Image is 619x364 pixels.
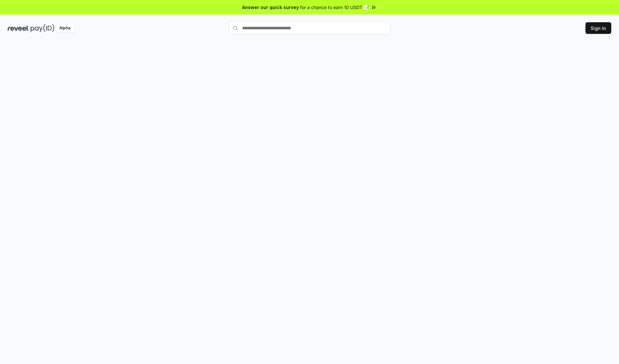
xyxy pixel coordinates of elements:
img: pay_id [31,24,54,32]
img: reveel_dark [8,24,29,32]
span: for a chance to earn 10 USDT 📝 [300,4,369,11]
span: Answer our quick survey [242,4,299,11]
button: Sign In [585,22,611,34]
div: Alpha [56,24,74,32]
